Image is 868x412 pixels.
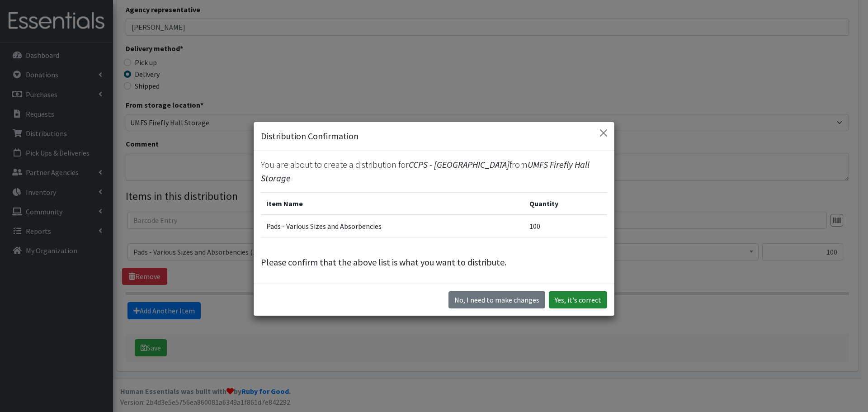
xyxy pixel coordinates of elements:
td: 100 [524,215,607,237]
span: CCPS - [GEOGRAPHIC_DATA] [409,159,509,170]
p: You are about to create a distribution for from [261,158,607,185]
button: Yes, it's correct [549,291,607,308]
h5: Distribution Confirmation [261,129,359,143]
p: Please confirm that the above list is what you want to distribute. [261,256,607,269]
th: Item Name [261,192,524,215]
td: Pads - Various Sizes and Absorbencies [261,215,524,237]
th: Quantity [524,192,607,215]
button: Close [596,126,611,140]
button: No I need to make changes [448,291,545,308]
span: UMFS Firefly Hall Storage [261,159,590,184]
